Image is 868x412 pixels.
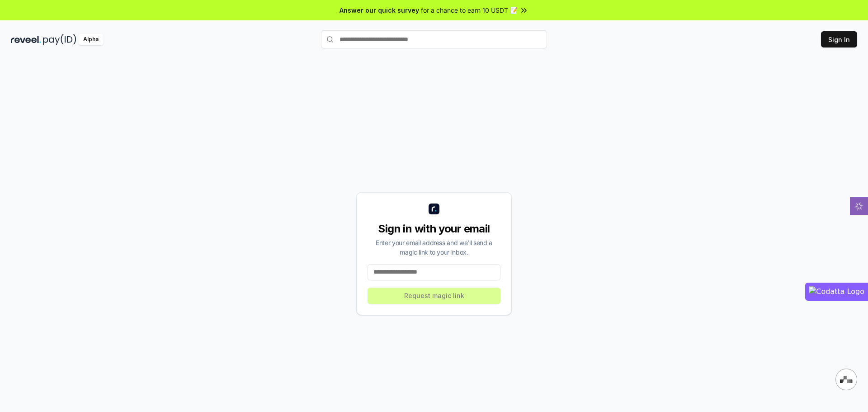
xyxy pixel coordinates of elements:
img: svg+xml,%3Csvg%20xmlns%3D%22http%3A%2F%2Fwww.w3.org%2F2000%2Fsvg%22%20width%3D%2228%22%20height%3... [840,376,853,383]
div: Enter your email address and we’ll send a magic link to your inbox. [368,238,500,257]
img: reveel_dark [11,34,41,45]
img: logo_small [429,204,439,214]
span: for a chance to earn 10 USDT 📝 [421,5,518,15]
img: pay_id [43,34,76,45]
span: Answer our quick survey [340,5,419,15]
div: Alpha [78,34,104,45]
div: Sign in with your email [368,222,500,236]
button: Sign In [821,31,857,47]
